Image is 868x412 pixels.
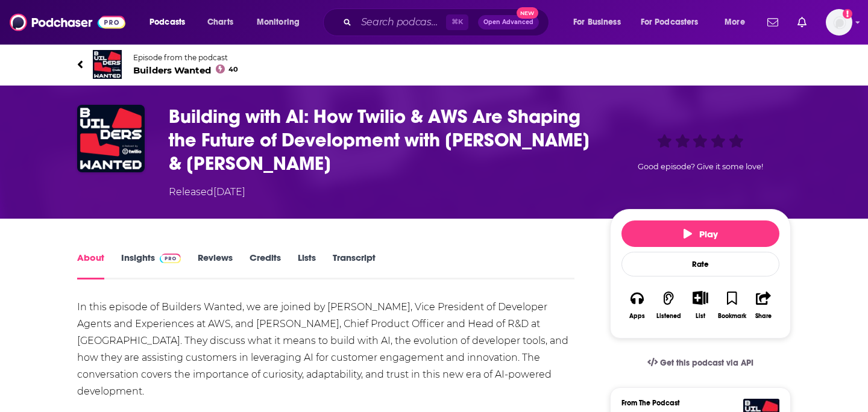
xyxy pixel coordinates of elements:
[335,8,561,36] div: Search podcasts, credits, & more...
[77,50,791,79] a: Builders WantedEpisode from the podcastBuilders Wanted40
[248,13,315,32] button: open menu
[826,9,852,36] span: Logged in as Marketing09
[684,228,718,240] span: Play
[763,12,783,33] a: Show notifications dropdown
[685,283,716,327] div: Show More ButtonList
[826,9,852,36] button: Show profile menu
[638,348,763,378] a: Get this podcast via API
[718,313,746,320] div: Bookmark
[517,7,538,19] span: New
[77,105,145,172] img: Building with AI: How Twilio & AWS Are Shaping the Future of Development with Deepak Singh & Inba...
[77,252,104,279] a: About
[638,162,763,171] span: Good episode? Give it some love!
[121,252,181,279] a: InsightsPodchaser Pro
[633,13,716,32] button: open menu
[169,105,591,175] h1: Building with AI: How Twilio & AWS Are Shaping the Future of Development with Deepak Singh & Inba...
[641,14,699,31] span: For Podcasters
[207,14,233,31] span: Charts
[333,252,376,279] a: Transcript
[716,13,760,32] button: open menu
[688,291,712,304] button: Show More Button
[198,252,233,279] a: Reviews
[660,358,753,368] span: Get this podcast via API
[565,13,636,32] button: open menu
[656,313,681,320] div: Listened
[483,19,533,25] span: Open Advanced
[356,13,446,32] input: Search podcasts, credits, & more...
[716,283,747,327] button: Bookmark
[169,185,245,199] div: Released [DATE]
[843,9,852,19] svg: Add a profile image
[228,67,238,72] span: 40
[298,252,316,279] a: Lists
[446,14,468,30] span: ⌘ K
[621,252,779,276] div: Rate
[755,313,772,320] div: Share
[93,50,122,79] img: Builders Wanted
[793,12,811,33] a: Show notifications dropdown
[725,14,745,31] span: More
[160,254,181,263] img: Podchaser Pro
[621,220,779,247] button: Play
[629,313,645,320] div: Apps
[200,13,241,32] a: Charts
[573,14,621,31] span: For Business
[826,9,852,36] img: User Profile
[10,11,125,34] img: Podchaser - Follow, Share and Rate Podcasts
[696,312,705,320] div: List
[133,64,238,76] span: Builders Wanted
[621,399,770,407] h3: From The Podcast
[748,283,779,327] button: Share
[149,14,185,31] span: Podcasts
[621,283,653,327] button: Apps
[653,283,684,327] button: Listened
[141,13,201,32] button: open menu
[133,53,238,62] span: Episode from the podcast
[478,15,539,30] button: Open AdvancedNew
[250,252,281,279] a: Credits
[257,14,300,31] span: Monitoring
